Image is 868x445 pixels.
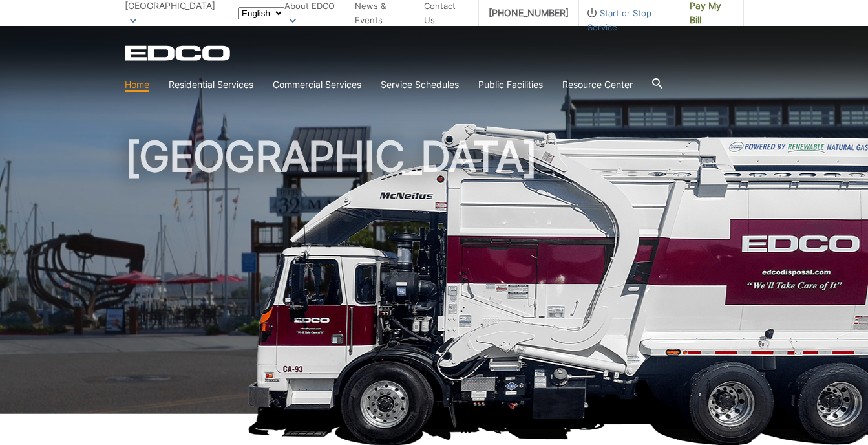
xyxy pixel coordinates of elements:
[273,78,361,92] a: Commercial Services
[125,45,232,61] a: EDCD logo. Return to the homepage.
[238,7,284,19] select: Select a language
[169,78,253,92] a: Residential Services
[478,78,543,92] a: Public Facilities
[125,136,744,420] h1: [GEOGRAPHIC_DATA]
[562,78,633,92] a: Resource Center
[125,78,149,92] a: Home
[381,78,459,92] a: Service Schedules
